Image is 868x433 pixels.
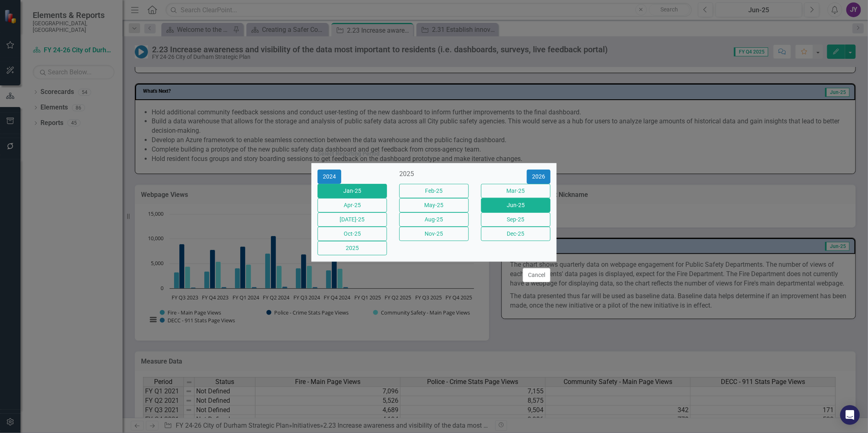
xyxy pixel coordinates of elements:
[523,268,550,282] button: Cancel
[399,170,469,179] div: 2025
[318,170,341,184] button: 2024
[318,212,387,227] button: [DATE]-25
[481,184,550,198] button: Mar-25
[399,212,469,227] button: Aug-25
[318,227,387,241] button: Oct-25
[481,198,550,212] button: Jun-25
[481,227,550,241] button: Dec-25
[527,170,550,184] button: 2026
[318,151,380,157] div: Select Reporting Period
[399,184,469,198] button: Feb-25
[399,227,469,241] button: Nov-25
[481,212,550,227] button: Sep-25
[318,198,387,212] button: Apr-25
[399,198,469,212] button: May-25
[840,405,860,425] div: Open Intercom Messenger
[318,241,387,255] button: 2025
[318,184,387,198] button: Jan-25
